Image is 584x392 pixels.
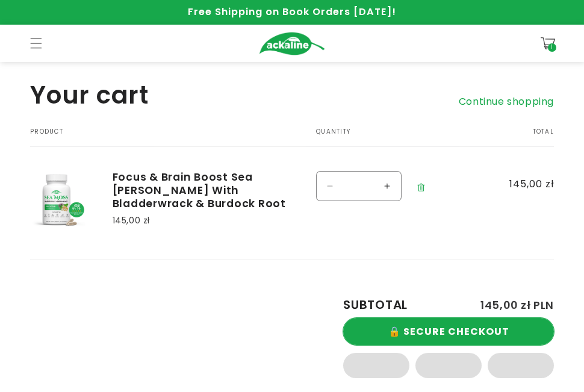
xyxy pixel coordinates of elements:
p: 145,00 zł PLN [480,300,554,311]
span: Free Shipping on Book Orders [DATE]! [188,5,396,19]
img: Ackaline [259,32,325,55]
h1: Your cart [30,80,149,110]
span: 145,00 zł [494,177,554,191]
th: Product [30,128,292,147]
h2: SUBTOTAL [343,299,408,311]
a: Continue shopping [459,93,554,111]
input: Quantity for Focus &amp; Brain Boost Sea Moss With Bladderwrack &amp; Burdock Root [344,171,374,201]
button: 🔒 SECURE CHECKOUT [343,318,554,345]
span: 1 [551,43,553,52]
a: Focus & Brain Boost Sea [PERSON_NAME] With Bladderwrack & Burdock Root [113,171,292,210]
div: 145,00 zł [113,214,292,227]
summary: Menu [23,30,49,57]
a: Remove Focus & Brain Boost Sea Moss With Bladderwrack & Burdock Root [411,174,432,201]
th: Quantity [292,128,470,147]
th: Total [470,128,554,147]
